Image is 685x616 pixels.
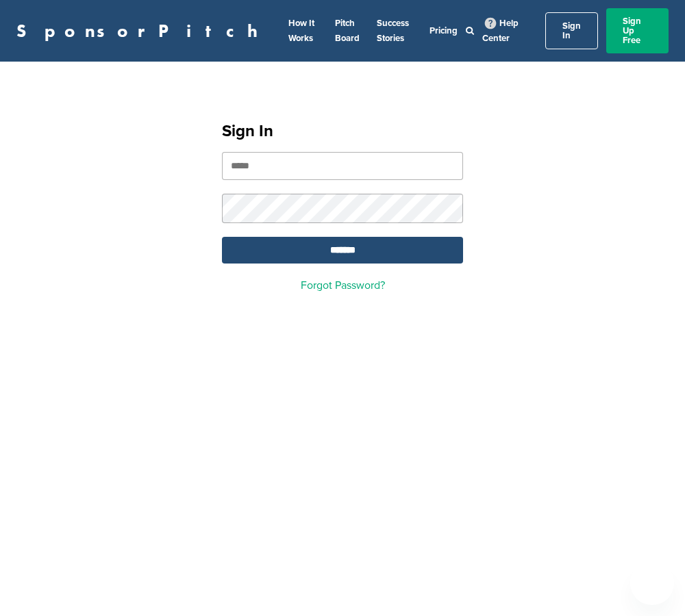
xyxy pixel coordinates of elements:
a: Success Stories [377,18,409,44]
a: Forgot Password? [301,279,385,292]
a: Help Center [482,15,519,47]
a: SponsorPitch [16,22,266,40]
a: Pricing [429,25,458,36]
iframe: Button to launch messaging window [630,561,674,605]
a: How It Works [288,18,314,44]
a: Sign In [545,12,598,49]
h1: Sign In [222,119,463,144]
a: Sign Up Free [606,8,669,53]
a: Pitch Board [335,18,360,44]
